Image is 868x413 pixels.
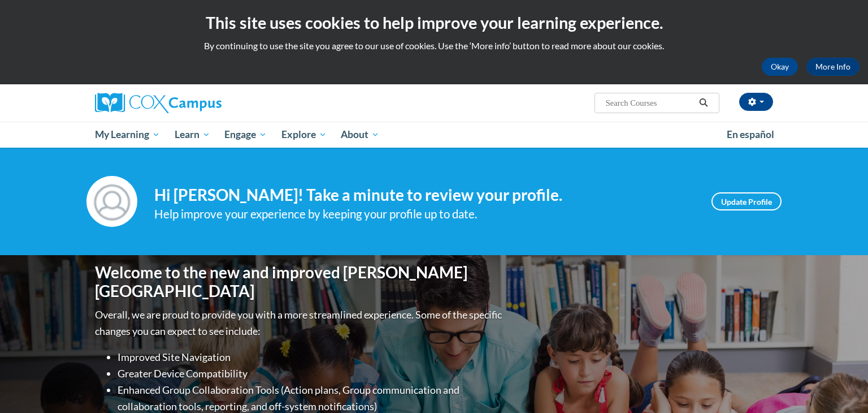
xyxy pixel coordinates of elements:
[341,128,379,141] span: About
[175,128,210,141] span: Learn
[95,93,222,113] img: Cox Campus
[95,128,160,141] span: My Learning
[739,93,773,111] button: Account Settings
[78,122,790,148] div: Main menu
[605,96,695,110] input: Search Courses
[95,93,310,113] a: Cox Campus
[95,263,505,301] h1: Welcome to the new and improved [PERSON_NAME][GEOGRAPHIC_DATA]
[274,122,334,148] a: Explore
[224,128,267,141] span: Engage
[118,349,505,365] li: Improved Site Navigation
[95,307,505,339] p: Overall, we are proud to provide you with a more streamlined experience. Some of the specific cha...
[86,176,137,227] img: Profile Image
[806,58,860,76] a: More Info
[118,365,505,382] li: Greater Device Compatibility
[711,192,782,210] a: Update Profile
[8,40,860,52] p: By continuing to use the site you agree to our use of cookies. Use the ‘More info’ button to read...
[154,205,695,223] div: Help improve your experience by keeping your profile up to date.
[762,58,798,76] button: Okay
[8,11,860,34] h2: This site uses cookies to help improve your learning experience.
[719,123,782,147] a: En español
[154,186,695,205] h4: Hi [PERSON_NAME]! Take a minute to review your profile.
[217,122,274,148] a: Engage
[167,122,218,148] a: Learn
[695,96,712,110] button: Search
[334,122,387,148] a: About
[281,128,327,141] span: Explore
[88,122,167,148] a: My Learning
[823,368,859,404] iframe: Button to launch messaging window
[727,128,774,140] span: En español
